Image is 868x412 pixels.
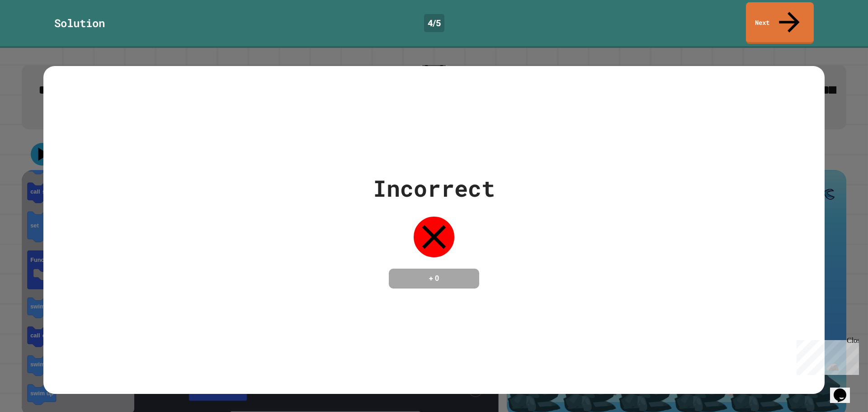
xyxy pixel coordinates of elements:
[54,15,105,31] div: Solution
[746,2,814,44] a: Next
[424,14,444,32] div: 4 / 5
[830,376,859,403] iframe: chat widget
[4,4,62,57] div: Chat with us now!Close
[793,336,859,375] iframe: chat widget
[373,171,495,205] div: Incorrect
[398,273,470,284] h4: + 0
